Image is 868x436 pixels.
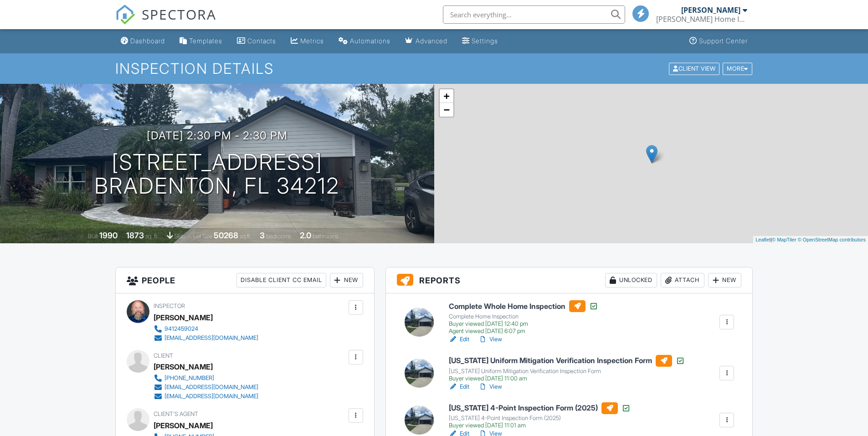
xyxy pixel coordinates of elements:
[656,15,747,24] div: Hale Home Inspections LLC
[115,5,135,25] img: The Best Home Inspection Software - Spectora
[175,233,185,240] span: slab
[755,237,770,242] a: Leaflet
[142,5,216,24] span: SPECTORA
[164,334,258,342] div: [EMAIL_ADDRESS][DOMAIN_NAME]
[147,129,288,142] h3: [DATE] 2:30 pm - 2:30 pm
[449,375,685,382] div: Buyer viewed [DATE] 11:00 am
[154,419,213,432] a: [PERSON_NAME]
[233,33,280,50] a: Contacts
[236,273,326,287] div: Disable Client CC Email
[176,33,226,50] a: Templates
[164,393,258,400] div: [EMAIL_ADDRESS][DOMAIN_NAME]
[115,12,216,31] a: SPECTORA
[449,300,598,335] a: Complete Whole Home Inspection Complete Home Inspection Buyer viewed [DATE] 12:40 pm Agent viewed...
[443,5,625,24] input: Search everything...
[214,231,238,240] div: 50268
[260,231,265,240] div: 3
[449,355,685,382] a: [US_STATE] Uniform Mitigation Verification Inspection Form [US_STATE] Uniform Mitigation Verifica...
[154,383,258,392] a: [EMAIL_ADDRESS][DOMAIN_NAME]
[287,33,328,50] a: Metrics
[449,382,469,391] a: Edit
[661,273,704,287] div: Attach
[449,415,631,422] div: [US_STATE] 4-Point Inspection Form (2025)
[350,37,390,45] div: Automations
[798,237,866,242] a: © OpenStreetMap contributors
[154,410,198,417] span: Client's Agent
[154,360,213,374] div: [PERSON_NAME]
[681,5,740,15] div: [PERSON_NAME]
[266,233,291,240] span: bedrooms
[154,392,258,401] a: [EMAIL_ADDRESS][DOMAIN_NAME]
[386,267,753,293] h3: Reports
[117,33,169,50] a: Dashboard
[753,236,868,244] div: |
[708,273,741,287] div: New
[449,300,598,312] h6: Complete Whole Home Inspection
[189,37,222,45] div: Templates
[668,65,722,72] a: Client View
[154,352,173,359] span: Client
[772,237,796,242] a: © MapTiler
[686,33,751,50] a: Support Center
[401,33,451,50] a: Advanced
[164,325,198,333] div: 9412459024
[416,37,447,45] div: Advanced
[335,33,394,50] a: Automations (Basic)
[154,311,213,324] div: [PERSON_NAME]
[449,368,685,375] div: [US_STATE] Uniform Mitigation Verification Inspection Form
[605,273,657,287] div: Unlocked
[449,335,469,344] a: Edit
[164,374,214,382] div: [PHONE_NUMBER]
[130,37,165,45] div: Dashboard
[458,33,502,50] a: Settings
[88,233,98,240] span: Built
[115,61,753,77] h1: Inspection Details
[154,374,258,383] a: [PHONE_NUMBER]
[440,89,453,103] a: Zoom in
[478,335,502,344] a: View
[669,62,719,75] div: Client View
[145,233,158,240] span: sq. ft.
[478,382,502,391] a: View
[193,233,212,240] span: Lot Size
[300,231,311,240] div: 2.0
[449,402,631,430] a: [US_STATE] 4-Point Inspection Form (2025) [US_STATE] 4-Point Inspection Form (2025) Buyer viewed ...
[449,402,631,414] h6: [US_STATE] 4-Point Inspection Form (2025)
[472,37,498,45] div: Settings
[449,355,685,367] h6: [US_STATE] Uniform Mitigation Verification Inspection Form
[164,384,258,391] div: [EMAIL_ADDRESS][DOMAIN_NAME]
[449,422,631,429] div: Buyer viewed [DATE] 11:01 am
[99,231,118,240] div: 1990
[449,328,598,335] div: Agent viewed [DATE] 6:07 pm
[300,37,324,45] div: Metrics
[440,103,453,117] a: Zoom out
[313,233,339,240] span: bathrooms
[126,231,144,240] div: 1873
[116,267,374,293] h3: People
[247,37,276,45] div: Contacts
[330,273,363,287] div: New
[154,324,258,333] a: 9412459024
[240,233,251,240] span: sq.ft.
[699,37,748,45] div: Support Center
[449,313,598,320] div: Complete Home Inspection
[449,320,598,328] div: Buyer viewed [DATE] 12:40 pm
[94,150,339,199] h1: [STREET_ADDRESS] Bradenton, FL 34212
[154,303,185,309] span: Inspector
[154,333,258,343] a: [EMAIL_ADDRESS][DOMAIN_NAME]
[723,62,752,75] div: More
